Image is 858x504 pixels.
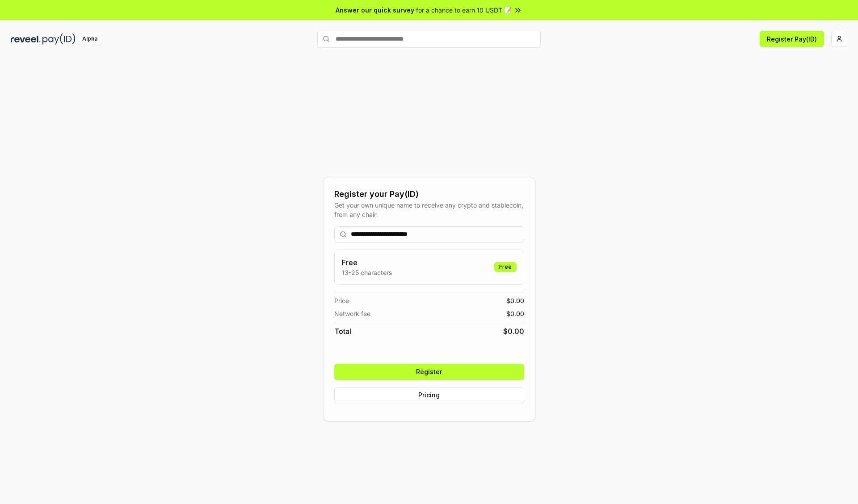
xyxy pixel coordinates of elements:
[416,5,512,15] span: for a chance to earn 10 USDT 📝
[334,296,349,305] span: Price
[334,309,370,318] span: Network fee
[760,31,824,47] button: Register Pay(ID)
[342,257,392,268] h3: Free
[334,200,524,219] div: Get your own unique name to receive any crypto and stablecoin, from any chain
[342,268,392,277] p: 13-25 characters
[42,33,76,45] img: pay_id
[334,326,351,337] span: Total
[494,262,517,272] div: Free
[506,309,524,318] span: $ 0.00
[506,296,524,305] span: $ 0.00
[334,387,524,403] button: Pricing
[11,33,41,45] img: reveel_dark
[503,326,524,337] span: $ 0.00
[336,5,414,15] span: Answer our quick survey
[334,364,524,380] button: Register
[334,188,524,200] div: Register your Pay(ID)
[77,33,102,45] div: Alpha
